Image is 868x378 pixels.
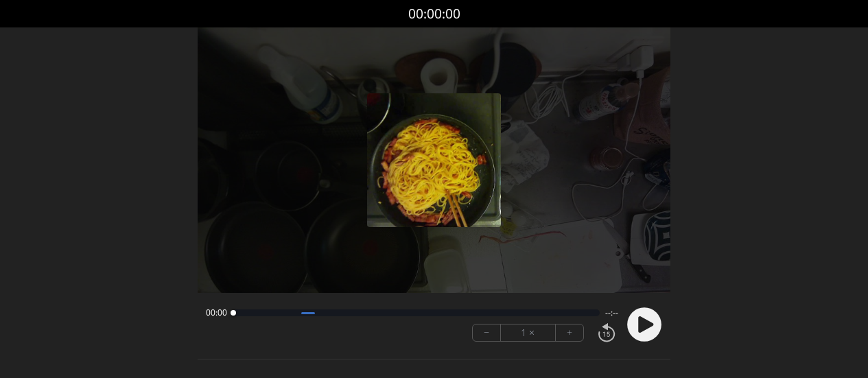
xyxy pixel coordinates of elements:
[605,307,618,318] span: --:--
[501,324,556,341] div: 1 ×
[408,4,460,24] a: 00:00:00
[367,93,501,227] img: Poster Image
[206,307,227,318] span: 00:00
[556,324,583,341] button: +
[473,324,501,341] button: −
